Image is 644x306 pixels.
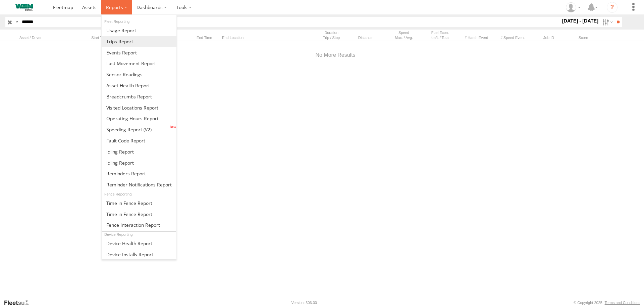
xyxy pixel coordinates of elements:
a: Asset Operating Hours Report [102,113,176,124]
a: Service Reminder Notifications Report [102,179,176,190]
a: Trips Report [102,36,176,47]
a: Breadcrumbs Report [102,91,176,102]
a: Fence Interaction Report [102,220,176,231]
a: Asset Health Report [102,80,176,91]
div: Click to Sort [194,35,219,40]
a: Idling Report [102,157,176,168]
a: Visited Locations Report [102,102,176,113]
label: [DATE] - [DATE] [561,17,600,25]
div: Job ID [532,35,566,40]
div: Click to Sort [351,35,384,40]
div: Click to Sort [19,35,87,40]
a: Time in Fences Report [102,198,176,209]
label: Search Query [14,17,19,27]
a: Terms and Conditions [605,301,640,305]
div: Score [568,35,598,40]
a: Fleet Speed Report (V2) [102,124,176,135]
img: WEMCivilLogo.svg [7,4,42,11]
a: Full Events Report [102,47,176,58]
a: Idling Report [102,146,176,157]
div: Click to Sort [89,35,115,40]
a: Usage Report [102,25,176,36]
a: Fault Code Report [102,135,176,146]
div: Version: 306.00 [291,301,317,305]
div: © Copyright 2025 - [574,301,640,305]
a: Device Health Report [102,238,176,249]
i: ? [607,2,618,13]
a: Visit our Website [4,299,35,306]
a: Device Installs Report [102,249,176,260]
a: Time in Fences Report [102,209,176,220]
label: Search Filter Options [600,17,614,27]
a: Last Movement Report [102,58,176,69]
a: Sensor Readings [102,69,176,80]
a: Reminders Report [102,168,176,179]
div: Robert Towne [563,2,583,12]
